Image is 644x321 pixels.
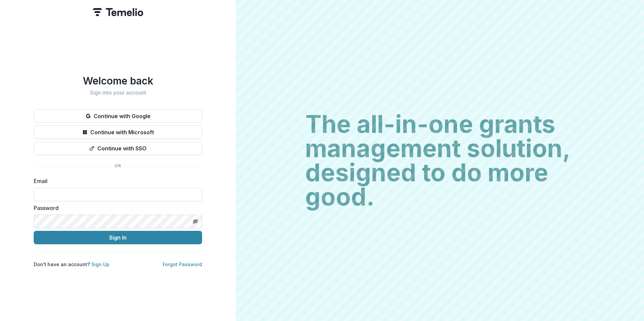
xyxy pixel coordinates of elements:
p: Don't have an account? [34,261,109,268]
label: Password [34,204,198,212]
button: Continue with Google [34,109,202,123]
button: Continue with Microsoft [34,126,202,139]
h2: Sign into your account [34,90,202,96]
button: Sign In [34,231,202,244]
label: Email [34,177,198,185]
a: Sign Up [91,261,109,267]
button: Toggle password visibility [190,216,201,227]
a: Forgot Password [163,261,202,267]
img: Temelio [93,8,143,16]
button: Continue with SSO [34,142,202,155]
h1: Welcome back [34,75,202,87]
